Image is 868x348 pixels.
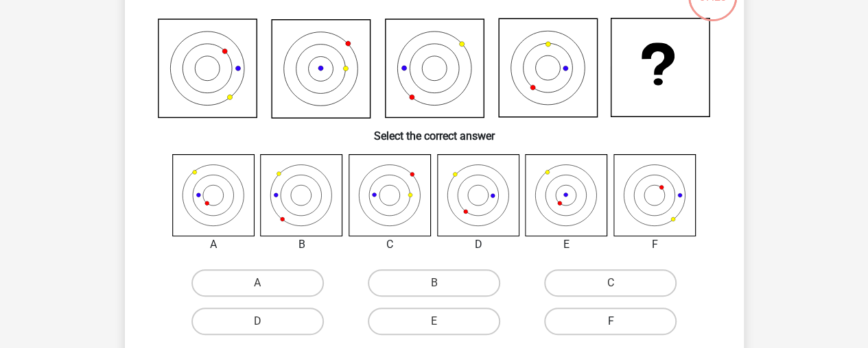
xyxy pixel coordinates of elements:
div: C [338,236,442,253]
div: B [250,236,353,253]
div: E [515,236,618,253]
label: A [191,269,324,297]
label: E [368,308,500,335]
label: B [368,269,500,297]
label: F [544,308,677,335]
div: F [603,236,707,253]
div: D [427,236,530,253]
label: D [191,308,324,335]
h6: Select the correct answer [147,119,722,142]
div: A [162,236,266,253]
label: C [544,269,677,297]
